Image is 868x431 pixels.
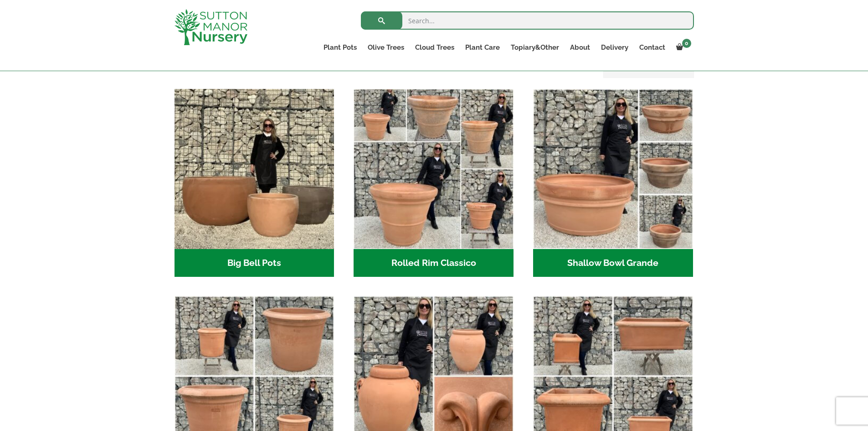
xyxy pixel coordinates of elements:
a: Topiary&Other [505,41,565,54]
input: Search... [361,11,694,30]
a: Plant Care [460,41,505,54]
a: Contact [634,41,671,54]
h2: Rolled Rim Classico [354,249,514,277]
h2: Big Bell Pots [175,249,334,277]
img: Shallow Bowl Grande [533,89,693,249]
a: About [565,41,596,54]
a: Delivery [596,41,634,54]
a: 0 [671,41,694,54]
a: Visit product category Shallow Bowl Grande [533,89,693,277]
h2: Shallow Bowl Grande [533,249,693,277]
a: Olive Trees [362,41,410,54]
img: Big Bell Pots [175,89,334,249]
img: logo [175,9,247,45]
img: Rolled Rim Classico [354,89,514,249]
a: Cloud Trees [410,41,460,54]
a: Visit product category Big Bell Pots [175,89,334,277]
a: Visit product category Rolled Rim Classico [354,89,514,277]
a: Plant Pots [318,41,362,54]
span: 0 [682,39,691,48]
